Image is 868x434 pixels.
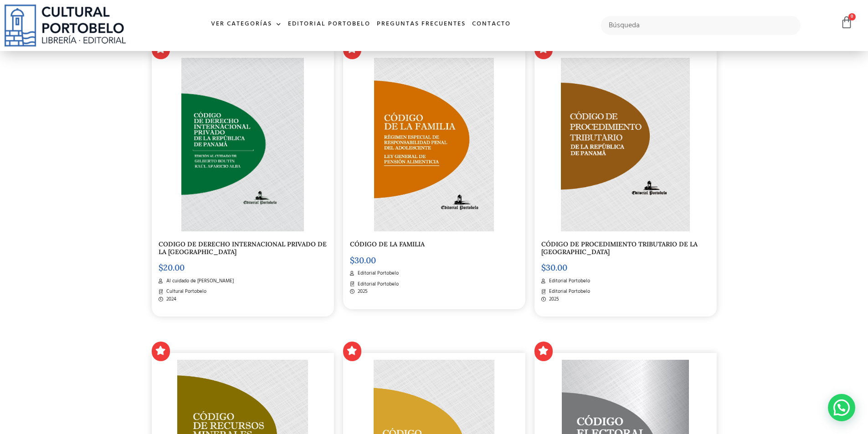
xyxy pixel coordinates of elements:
bdi: 30.00 [541,262,567,273]
a: Preguntas frecuentes [374,15,469,34]
a: Editorial Portobelo [285,15,374,34]
span: Editorial Portobelo [547,277,590,285]
img: Screen_Shot_2019-06-11_at_12.31.37_PM-2.png [181,58,304,231]
input: Búsqueda [601,16,801,35]
span: Editorial Portobelo [355,270,399,277]
bdi: 20.00 [159,262,185,273]
a: CODIGO DE DERECHO INTERNACIONAL PRIVADO DE LA [GEOGRAPHIC_DATA] [159,240,327,256]
bdi: 30.00 [350,255,376,266]
span: Al cuidado de [PERSON_NAME] [164,277,234,285]
span: 2025 [547,296,559,303]
span: Editorial Portobelo [355,281,399,288]
a: Contacto [469,15,514,34]
span: $ [350,255,354,266]
span: Cultural Portobelo [164,288,206,296]
a: CÓDIGO DE PROCEDIMIENTO TRIBUTARIO DE LA [GEOGRAPHIC_DATA] [541,240,698,256]
img: CD-012-PORTADA-CODIGO-FAMILIA [374,58,494,231]
a: Ver Categorías [208,15,285,34]
span: Editorial Portobelo [547,288,590,296]
img: Captura_de_Pantalla_2020-06-17_a_las_11.53.36_a._m.-1.png [561,58,690,231]
span: $ [159,262,163,273]
span: 0 [848,13,856,20]
a: 0 [840,16,853,29]
span: 2024 [164,296,176,303]
span: 2025 [355,288,368,296]
span: $ [541,262,546,273]
a: CÓDIGO DE LA FAMILIA [350,240,425,248]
